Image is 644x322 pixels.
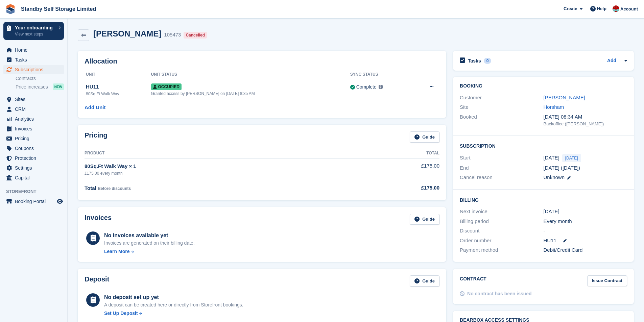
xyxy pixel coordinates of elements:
[460,208,543,216] div: Next invoice
[460,246,543,254] div: Payment method
[15,173,55,182] span: Capital
[544,227,627,235] div: -
[347,184,439,192] div: £175.00
[93,29,161,38] h2: [PERSON_NAME]
[3,163,64,173] a: menu
[410,214,439,225] a: Guide
[3,22,64,40] a: Your onboarding View next steps
[104,231,195,240] div: No invoices available yet
[3,65,64,74] a: menu
[98,186,131,191] span: Before discounts
[104,301,243,308] p: A deposit can be created here or directly from Storefront bookings.
[15,45,55,55] span: Home
[86,91,151,97] div: 80Sq.Ft Walk Way
[151,83,182,90] span: Occupied
[460,237,543,245] div: Order number
[410,131,439,143] a: Guide
[184,32,207,39] div: Cancelled
[544,208,627,216] div: [DATE]
[613,5,619,12] img: Connor Spurle
[460,164,543,172] div: End
[85,104,105,112] a: Add Unit
[151,69,350,80] th: Unit Status
[544,174,565,180] span: Unknown
[564,5,577,12] span: Create
[460,103,543,111] div: Site
[3,173,64,182] a: menu
[460,154,543,162] div: Start
[85,185,96,191] span: Total
[544,104,564,110] a: Horsham
[460,83,627,89] h2: Booking
[544,95,585,100] a: [PERSON_NAME]
[544,121,627,127] div: Backoffice ([PERSON_NAME])
[468,58,481,64] h2: Tasks
[104,310,138,317] div: Set Up Deposit
[15,114,55,124] span: Analytics
[350,69,412,80] th: Sync Status
[460,196,627,203] h2: Billing
[3,124,64,133] a: menu
[460,142,627,149] h2: Subscription
[15,153,55,163] span: Protection
[16,83,64,91] a: Price increases NEW
[85,275,109,287] h2: Deposit
[85,131,108,143] h2: Pricing
[56,197,64,205] a: Preview store
[607,57,616,65] a: Add
[544,237,556,245] span: HU11
[347,148,439,159] th: Total
[85,57,439,65] h2: Allocation
[356,83,377,91] div: Complete
[104,310,243,317] a: Set Up Deposit
[104,248,129,255] div: Learn More
[3,45,64,55] a: menu
[460,94,543,102] div: Customer
[85,69,151,80] th: Unit
[15,95,55,104] span: Sites
[410,275,439,287] a: Guide
[104,248,195,255] a: Learn More
[3,55,64,65] a: menu
[15,65,55,74] span: Subscriptions
[544,165,580,171] span: [DATE] ([DATE])
[85,148,347,159] th: Product
[544,246,627,254] div: Debit/Credit Card
[347,158,439,180] td: £175.00
[164,31,181,39] div: 105473
[15,55,55,65] span: Tasks
[15,134,55,143] span: Pricing
[86,83,151,91] div: HU11
[544,154,559,162] time: 2025-09-22 00:00:00 UTC
[484,58,492,64] div: 0
[3,144,64,153] a: menu
[3,197,64,206] a: menu
[597,5,606,12] span: Help
[15,25,55,30] p: Your onboarding
[18,3,99,15] a: Standby Self Storage Limited
[562,154,581,162] span: [DATE]
[16,84,48,90] span: Price increases
[15,197,55,206] span: Booking Portal
[5,4,16,14] img: stora-icon-8386f47178a22dfd0bd8f6a31ec36ba5ce8667c1dd55bd0f319d3a0aa187defe.svg
[6,188,67,195] span: Storefront
[544,218,627,225] div: Every month
[104,293,243,301] div: No deposit set up yet
[15,104,55,114] span: CRM
[467,290,532,297] div: No contract has been issued
[104,240,195,247] div: Invoices are generated on their billing date.
[3,95,64,104] a: menu
[3,114,64,124] a: menu
[460,227,543,235] div: Discount
[460,174,543,181] div: Cancel reason
[15,144,55,153] span: Coupons
[16,75,64,82] a: Contracts
[3,104,64,114] a: menu
[15,163,55,173] span: Settings
[460,275,486,287] h2: Contract
[151,91,350,97] div: Granted access by [PERSON_NAME] on [DATE] 8:35 AM
[85,163,347,170] div: 80Sq.Ft Walk Way × 1
[587,275,627,287] a: Issue Contract
[3,134,64,143] a: menu
[460,218,543,225] div: Billing period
